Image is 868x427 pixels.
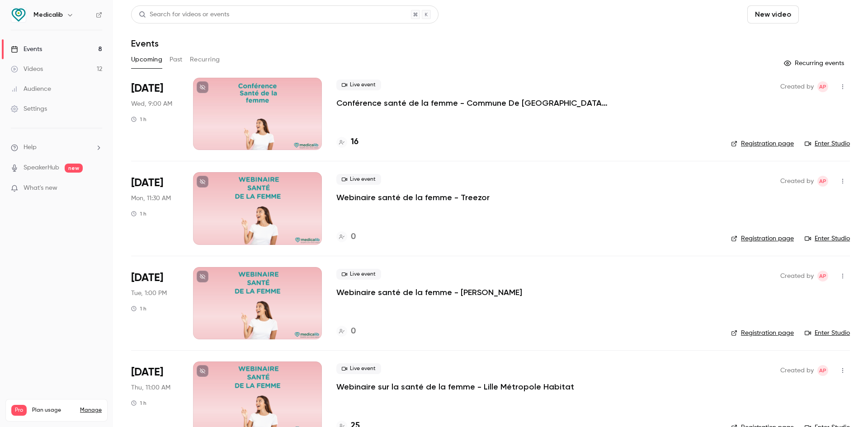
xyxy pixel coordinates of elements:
a: Manage [80,407,102,414]
span: Pro [11,405,27,416]
span: Alice Plauch [817,81,828,92]
h4: 0 [351,325,356,338]
a: Webinaire sur la santé de la femme - Lille Métropole Habitat [336,381,574,392]
span: Live event [336,363,381,374]
div: Videos [11,65,43,74]
span: [DATE] [131,271,163,285]
span: Alice Plauch [817,176,828,187]
iframe: Noticeable Trigger [91,184,102,192]
span: AP [819,271,826,282]
span: Mon, 11:30 AM [131,194,171,203]
span: Created by [780,365,814,376]
span: Plan usage [32,407,75,414]
a: 0 [336,325,356,338]
span: Alice Plauch [817,365,828,376]
a: SpeakerHub [24,163,59,173]
div: Search for videos or events [139,10,229,19]
button: Recurring [190,52,220,67]
span: AP [819,365,826,376]
h1: Events [131,38,159,49]
a: 16 [336,136,359,148]
span: What's new [24,183,57,193]
span: Created by [780,271,814,282]
span: Help [24,143,37,152]
span: [DATE] [131,176,163,190]
div: 1 h [131,399,146,407]
div: Oct 6 Mon, 11:30 AM (Europe/Paris) [131,172,179,244]
button: Upcoming [131,52,162,67]
a: 0 [336,231,356,243]
div: Settings [11,104,47,113]
a: Webinaire santé de la femme - [PERSON_NAME] [336,287,522,298]
span: AP [819,176,826,187]
li: help-dropdown-opener [11,143,102,152]
a: Enter Studio [805,234,850,243]
h4: 0 [351,231,356,243]
div: Events [11,45,42,54]
a: Conférence santé de la femme - Commune De [GEOGRAPHIC_DATA] - salle du conseil, 2ème étage [336,98,608,108]
button: Past [170,52,183,67]
div: Oct 1 Wed, 9:00 AM (Europe/Paris) [131,78,179,150]
span: Live event [336,80,381,90]
h4: 16 [351,136,359,148]
a: Registration page [731,139,794,148]
a: Registration page [731,328,794,338]
span: Tue, 1:00 PM [131,289,167,298]
span: Wed, 9:00 AM [131,99,172,108]
div: 1 h [131,305,146,312]
span: new [65,164,83,173]
div: Audience [11,84,51,94]
a: Webinaire santé de la femme - Treezor [336,192,490,203]
div: Oct 7 Tue, 1:00 PM (Europe/Paris) [131,267,179,339]
button: Recurring events [780,56,850,70]
a: Enter Studio [805,328,850,338]
span: Thu, 11:00 AM [131,383,170,392]
div: 1 h [131,210,146,217]
a: Registration page [731,234,794,243]
span: Created by [780,176,814,187]
button: Schedule [802,5,850,23]
span: Created by [780,81,814,92]
span: [DATE] [131,365,163,380]
img: Medicalib [11,8,26,22]
span: Live event [336,269,381,280]
span: [DATE] [131,81,163,96]
span: AP [819,81,826,92]
div: 1 h [131,116,146,123]
span: Live event [336,174,381,185]
a: Enter Studio [805,139,850,148]
span: Alice Plauch [817,271,828,282]
button: New video [747,5,799,23]
h6: Medicalib [33,10,63,19]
